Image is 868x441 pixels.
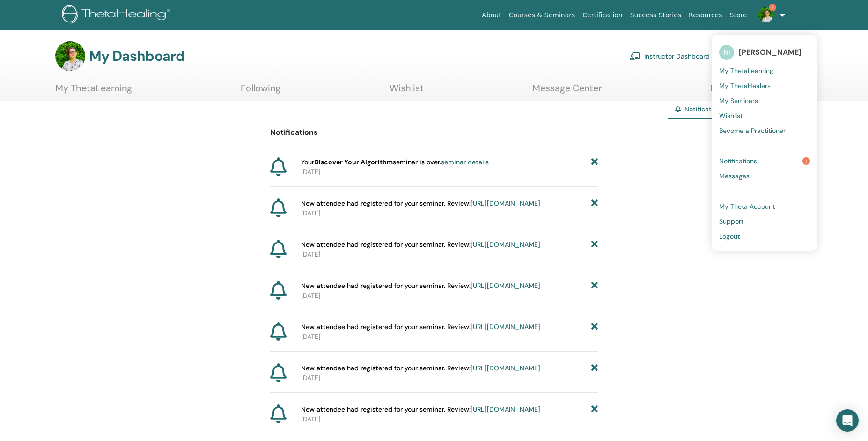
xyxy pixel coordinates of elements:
[719,123,810,138] a: Become a Practitioner
[719,81,771,90] span: My ThetaHealers
[719,111,743,120] span: Wishlist
[629,52,640,60] img: chalkboard-teacher.svg
[301,198,540,208] span: New attendee had registered for your seminar. Review:
[301,281,540,291] span: New attendee had registered for your seminar. Review:
[301,240,540,250] span: New attendee had registered for your seminar. Review:
[390,82,424,101] a: Wishlist
[836,409,859,432] div: Open Intercom Messenger
[532,82,602,101] a: Message Center
[719,229,810,244] a: Logout
[55,82,132,101] a: My ThetaLearning
[626,7,685,24] a: Success Stories
[471,240,540,249] a: [URL][DOMAIN_NAME]
[301,250,598,259] p: [DATE]
[301,414,598,424] p: [DATE]
[301,157,489,167] span: Your seminar is over.
[719,157,757,165] span: Notifications
[769,4,776,11] span: 1
[685,7,726,24] a: Resources
[726,7,751,24] a: Store
[629,46,710,66] a: Instructor Dashboard
[471,405,540,413] a: [URL][DOMAIN_NAME]
[719,217,743,226] span: Support
[719,126,786,135] span: Become a Practitioner
[314,158,393,166] strong: Discover Your Algorithm
[505,7,579,24] a: Courses & Seminars
[719,199,810,214] a: My Theta Account
[301,291,598,301] p: [DATE]
[719,108,810,123] a: Wishlist
[301,404,540,414] span: New attendee had registered for your seminar. Review:
[55,41,85,71] img: default.jpg
[301,332,598,342] p: [DATE]
[301,373,598,383] p: [DATE]
[301,322,540,332] span: New attendee had registered for your seminar. Review:
[719,232,740,241] span: Logout
[471,323,540,331] a: [URL][DOMAIN_NAME]
[579,7,626,24] a: Certification
[471,364,540,372] a: [URL][DOMAIN_NAME]
[719,172,750,180] span: Messages
[719,42,810,63] a: NI[PERSON_NAME]
[719,96,758,105] span: My Seminars
[471,281,540,290] a: [URL][DOMAIN_NAME]
[471,199,540,207] a: [URL][DOMAIN_NAME]
[684,105,724,113] span: Notifications
[441,158,489,166] a: seminar details
[301,363,540,373] span: New attendee had registered for your seminar. Review:
[719,78,810,93] a: My ThetaHealers
[802,157,810,165] span: 1
[719,63,810,78] a: My ThetaLearning
[89,48,184,65] h3: My Dashboard
[739,47,802,57] span: [PERSON_NAME]
[241,82,280,101] a: Following
[719,154,810,169] a: Notifications1
[270,127,598,138] p: Notifications
[301,208,598,218] p: [DATE]
[719,66,773,75] span: My ThetaLearning
[710,82,786,101] a: Help & Resources
[758,7,773,22] img: default.jpg
[719,214,810,229] a: Support
[478,7,505,24] a: About
[62,5,174,26] img: logo.png
[719,202,775,211] span: My Theta Account
[712,35,817,251] ul: 1
[719,169,810,184] a: Messages
[719,93,810,108] a: My Seminars
[301,167,598,177] p: [DATE]
[719,45,734,60] span: NI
